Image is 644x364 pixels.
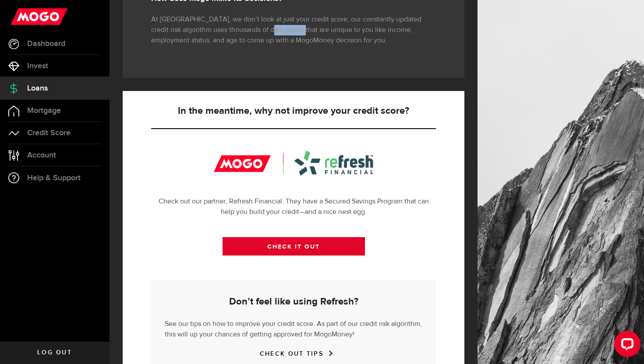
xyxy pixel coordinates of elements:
[165,317,422,340] p: See our tips on how to improve your credit score. As part of our credit risk algorithm, this will...
[223,237,365,255] a: CHECK IT OUT
[37,350,72,356] span: Log out
[165,297,422,307] h5: Don’t feel like using Refresh?
[151,196,436,217] p: Check out our partner, Refresh Financial. They have a Secured Savings Program that can help you b...
[27,84,48,92] span: Loans
[27,174,81,182] span: Help & Support
[151,106,436,116] h5: In the meantime, why not improve your credit score?
[27,129,71,137] span: Credit Score
[27,107,61,115] span: Mortgage
[607,327,644,364] iframe: LiveChat chat widget
[151,14,436,46] p: At [GEOGRAPHIC_DATA], we don’t look at just your credit score; our constantly updated credit risk...
[27,40,65,48] span: Dashboard
[27,62,48,70] span: Invest
[27,151,56,159] span: Account
[260,350,327,357] a: CHECK OUT TIPS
